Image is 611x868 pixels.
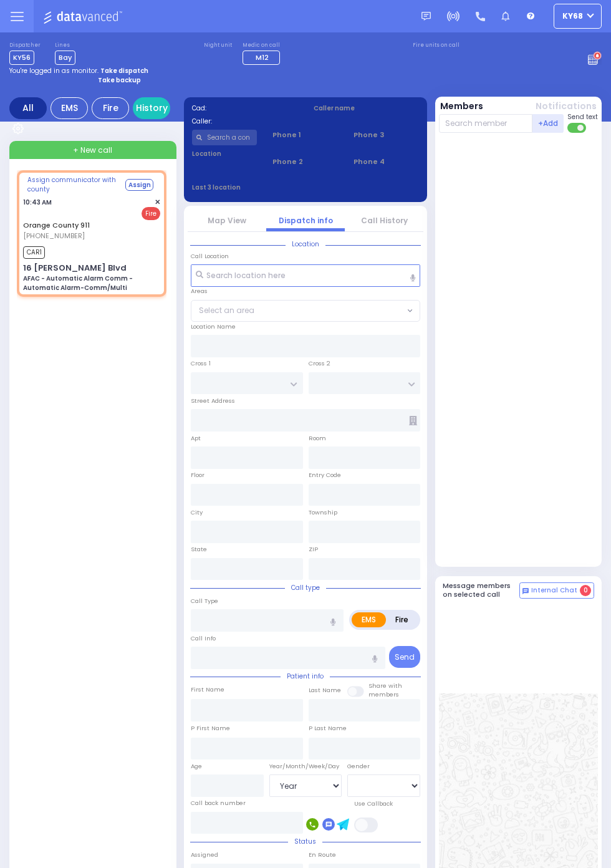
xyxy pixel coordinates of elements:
[23,231,85,241] span: [PHONE_NUMBER]
[519,582,594,599] button: Internal Chat 0
[580,585,591,596] span: 0
[243,42,284,49] label: Medic on call
[567,112,598,122] span: Send text
[354,799,393,808] label: Use Callback
[55,51,75,65] span: Bay
[314,104,420,113] label: Caller name
[191,724,230,733] label: P First Name
[279,215,333,226] a: Dispatch info
[191,762,202,771] label: Age
[191,597,218,605] label: Call Type
[309,686,341,695] label: Last Name
[192,117,298,126] label: Caller:
[368,690,399,698] span: members
[155,197,160,208] span: ✕
[191,397,235,405] label: Street Address
[208,215,246,226] a: Map View
[354,157,419,167] span: Phone 4
[9,66,99,75] span: You're logged in as monitor.
[191,434,201,443] label: Apt
[309,724,347,733] label: P Last Name
[192,104,298,113] label: Cad:
[27,175,124,194] span: Assign communicator with county
[440,100,483,113] button: Members
[554,4,602,29] button: ky68
[191,252,229,261] label: Call Location
[443,582,520,598] h5: Message members on selected call
[368,682,402,690] small: Share with
[309,508,337,517] label: Township
[522,588,529,594] img: comment-alt.png
[23,220,90,230] a: Orange County 911
[133,97,170,119] a: History
[309,434,326,443] label: Room
[385,612,418,627] label: Fire
[352,612,386,627] label: EMS
[191,545,207,554] label: State
[199,305,254,316] span: Select an area
[55,42,75,49] label: Lines
[192,183,306,192] label: Last 3 location
[23,198,52,207] span: 10:43 AM
[413,42,459,49] label: Fire units on call
[272,157,338,167] span: Phone 2
[309,851,336,859] label: En Route
[389,646,420,668] button: Send
[9,97,47,119] div: All
[439,114,533,133] input: Search member
[309,471,341,480] label: Entry Code
[73,145,112,156] span: + New call
[191,508,203,517] label: City
[272,130,338,140] span: Phone 1
[269,762,342,771] div: Year/Month/Week/Day
[532,114,564,133] button: +Add
[23,262,127,274] div: 16 [PERSON_NAME] Blvd
[288,837,322,846] span: Status
[285,583,326,592] span: Call type
[191,264,420,287] input: Search location here
[142,207,160,220] span: Fire
[23,274,160,292] div: AFAC - Automatic Alarm Comm - Automatic Alarm-Comm/Multi
[98,75,141,85] strong: Take backup
[256,52,269,62] span: M12
[192,149,257,158] label: Location
[191,322,236,331] label: Location Name
[347,762,370,771] label: Gender
[354,130,419,140] span: Phone 3
[562,11,583,22] span: ky68
[309,545,318,554] label: ZIP
[409,416,417,425] span: Other building occupants
[309,359,330,368] label: Cross 2
[531,586,577,595] span: Internal Chat
[286,239,325,249] span: Location
[100,66,148,75] strong: Take dispatch
[125,179,153,191] button: Assign
[191,634,216,643] label: Call Info
[191,685,224,694] label: First Name
[204,42,232,49] label: Night unit
[23,246,45,259] span: CAR1
[421,12,431,21] img: message.svg
[281,672,330,681] span: Patient info
[191,851,218,859] label: Assigned
[9,51,34,65] span: KY56
[191,471,204,480] label: Floor
[191,359,211,368] label: Cross 1
[92,97,129,119] div: Fire
[51,97,88,119] div: EMS
[192,130,257,145] input: Search a contact
[361,215,408,226] a: Call History
[191,287,208,296] label: Areas
[191,799,246,808] label: Call back number
[43,9,126,24] img: Logo
[9,42,41,49] label: Dispatcher
[567,122,587,134] label: Turn off text
[536,100,597,113] button: Notifications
